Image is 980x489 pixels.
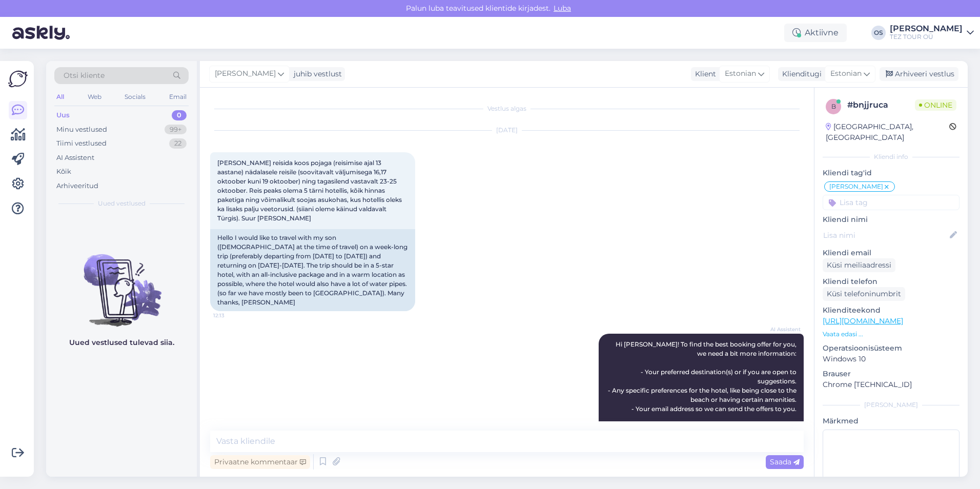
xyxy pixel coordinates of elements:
[213,312,252,319] span: 12:13
[56,167,71,177] div: Kõik
[56,125,107,135] div: Minu vestlused
[215,68,276,79] span: [PERSON_NAME]
[823,214,959,225] p: Kliendi nimi
[165,125,187,135] div: 99+
[823,230,948,241] input: Lisa nimi
[770,457,800,466] span: Saada
[823,330,959,339] p: Vaata edasi ...
[890,33,963,41] div: TEZ TOUR OÜ
[871,26,886,40] div: OS
[823,400,959,410] div: [PERSON_NAME]
[831,103,836,110] span: b
[823,168,959,178] p: Kliendi tag'id
[290,69,342,79] div: juhib vestlust
[210,104,804,113] div: Vestlus algas
[823,316,903,325] a: [URL][DOMAIN_NAME]
[890,25,963,33] div: [PERSON_NAME]
[823,343,959,354] p: Operatsioonisüsteem
[829,184,883,190] span: [PERSON_NAME]
[823,416,959,426] p: Märkmed
[725,68,756,79] span: Estonian
[169,138,187,149] div: 22
[56,153,94,163] div: AI Assistent
[823,195,959,210] input: Lisa tag
[826,121,949,143] div: [GEOGRAPHIC_DATA], [GEOGRAPHIC_DATA]
[64,70,105,81] span: Otsi kliente
[69,337,174,348] p: Uued vestlused tulevad siia.
[122,90,148,104] div: Socials
[172,110,187,120] div: 0
[778,69,822,79] div: Klienditugi
[762,325,801,333] span: AI Assistent
[823,287,905,301] div: Küsi telefoninumbrit
[823,354,959,364] p: Windows 10
[8,69,28,89] img: Askly Logo
[167,90,189,104] div: Email
[823,276,959,287] p: Kliendi telefon
[823,379,959,390] p: Chrome [TECHNICAL_ID]
[46,236,197,328] img: No chats
[86,90,104,104] div: Web
[823,369,959,379] p: Brauser
[56,110,70,120] div: Uus
[823,305,959,316] p: Klienditeekond
[823,258,895,272] div: Küsi meiliaadressi
[217,159,403,222] span: [PERSON_NAME] reisida koos pojaga (reisimise ajal 13 aastane) nädalasele reisile (soovitavalt väl...
[890,25,974,41] a: [PERSON_NAME]TEZ TOUR OÜ
[550,4,574,13] span: Luba
[830,68,862,79] span: Estonian
[915,99,956,111] span: Online
[784,24,847,42] div: Aktiivne
[691,69,716,79] div: Klient
[847,99,915,111] div: # bnjjruca
[880,67,958,81] div: Arhiveeri vestlus
[210,455,310,469] div: Privaatne kommentaar
[56,138,107,149] div: Tiimi vestlused
[210,126,804,135] div: [DATE]
[56,181,98,191] div: Arhiveeritud
[823,248,959,258] p: Kliendi email
[823,152,959,161] div: Kliendi info
[606,340,798,440] span: Hi [PERSON_NAME]! To find the best booking offer for you, we need a bit more information: - Your ...
[210,229,415,311] div: Hello I would like to travel with my son ([DEMOGRAPHIC_DATA] at the time of travel) on a week-lon...
[54,90,66,104] div: All
[98,199,146,208] span: Uued vestlused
